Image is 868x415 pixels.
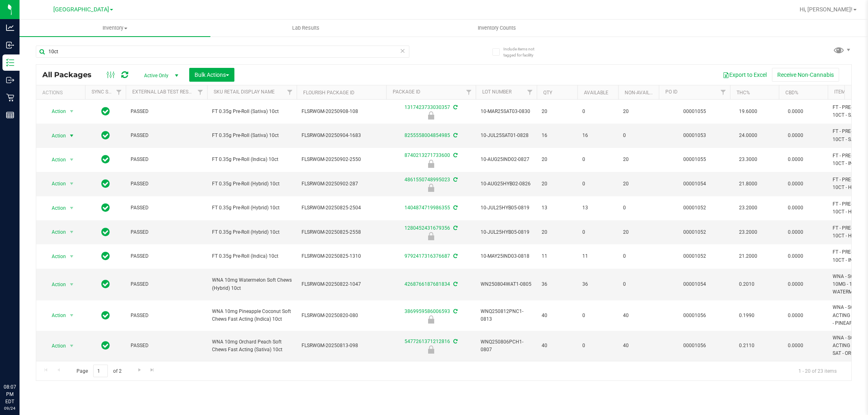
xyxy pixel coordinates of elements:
[452,253,457,259] span: Sync from Compliance System
[42,90,82,96] div: Actions
[212,180,292,188] span: FT 0.35g Pre-Roll (Hybrid) 10ct
[189,68,234,82] button: Bulk Actions
[834,89,860,95] a: Item Name
[481,108,532,115] span: 10-MAR25SAT03-0830
[542,108,573,115] span: 20
[481,308,532,323] span: WNQ250812PNC1-0813
[6,59,14,67] inline-svg: Inventory
[683,156,706,162] a: 00001055
[400,46,406,56] span: Clear
[302,132,381,139] span: FLSRWGM-20250904-1683
[212,338,292,354] span: WNA 10mg Orchard Peach Soft Chews Fast Acting (Sativa) 10ct
[623,204,654,212] span: 0
[625,90,661,96] a: Non-Available
[20,24,210,32] span: Inventory
[582,132,613,139] span: 16
[582,228,613,236] span: 0
[582,252,613,260] span: 11
[462,85,476,99] a: Filter
[112,85,126,99] a: Filter
[542,342,573,350] span: 40
[302,228,381,236] span: FLSRWGM-20250825-2558
[302,156,381,163] span: FLSRWGM-20250902-2550
[146,365,158,376] a: Go to the last page
[101,226,110,238] span: In Sync
[101,310,110,321] span: In Sync
[683,253,706,259] a: 00001052
[784,250,807,262] span: 0.0000
[195,72,229,78] span: Bulk Actions
[131,312,202,319] span: PASSED
[101,106,110,117] span: In Sync
[717,85,730,99] a: Filter
[67,226,77,238] span: select
[404,253,450,259] a: 9792417316376687
[20,20,210,37] a: Inventory
[623,252,654,260] span: 0
[67,340,77,352] span: select
[210,20,401,37] a: Lab Results
[67,178,77,189] span: select
[543,90,552,96] a: Qty
[4,405,16,411] p: 09/24
[623,132,654,139] span: 0
[212,108,292,115] span: FT 0.35g Pre-Roll (Sativa) 10ct
[683,109,706,114] a: 00001055
[542,312,573,319] span: 40
[44,251,66,262] span: Action
[132,89,196,95] a: External Lab Test Result
[404,225,450,231] a: 1280452431679356
[735,278,759,290] span: 0.2010
[503,46,544,58] span: Include items not tagged for facility
[53,6,109,13] span: [GEOGRAPHIC_DATA]
[481,280,532,288] span: WN250804WAT1-0805
[683,343,706,348] a: 00001056
[683,181,706,187] a: 00001054
[70,365,128,377] span: Page of 2
[101,278,110,290] span: In Sync
[385,345,477,354] div: Launch Hold
[542,252,573,260] span: 11
[623,342,654,350] span: 40
[623,108,654,115] span: 20
[481,338,532,354] span: WNQ250806PCH1-0807
[452,309,457,314] span: Sync from Compliance System
[303,90,354,96] a: Flourish Package ID
[44,130,66,141] span: Action
[302,204,381,212] span: FLSRWGM-20250825-2504
[67,251,77,262] span: select
[737,90,750,96] a: THC%
[44,106,66,117] span: Action
[92,89,123,95] a: Sync Status
[623,180,654,188] span: 20
[101,250,110,262] span: In Sync
[44,226,66,238] span: Action
[452,281,457,287] span: Sync from Compliance System
[542,204,573,212] span: 13
[683,133,706,138] a: 00001053
[404,177,450,183] a: 4861550748995023
[784,310,807,322] span: 0.0000
[582,108,613,115] span: 0
[302,180,381,188] span: FLSRWGM-20250902-287
[67,279,77,290] span: select
[784,130,807,141] span: 0.0000
[404,205,450,211] a: 1404874719986355
[542,156,573,163] span: 20
[467,24,527,32] span: Inventory Counts
[302,312,381,319] span: FLSRWGM-20250820-080
[194,85,207,99] a: Filter
[623,156,654,163] span: 20
[101,130,110,141] span: In Sync
[582,204,613,212] span: 13
[452,225,457,231] span: Sync from Compliance System
[101,154,110,165] span: In Sync
[683,281,706,287] a: 00001054
[302,252,381,260] span: FLSRWGM-20250825-1310
[735,202,761,214] span: 23.2000
[283,85,297,99] a: Filter
[665,89,678,95] a: PO ID
[523,85,537,99] a: Filter
[214,89,275,95] a: Sku Retail Display Name
[735,226,761,238] span: 23.2000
